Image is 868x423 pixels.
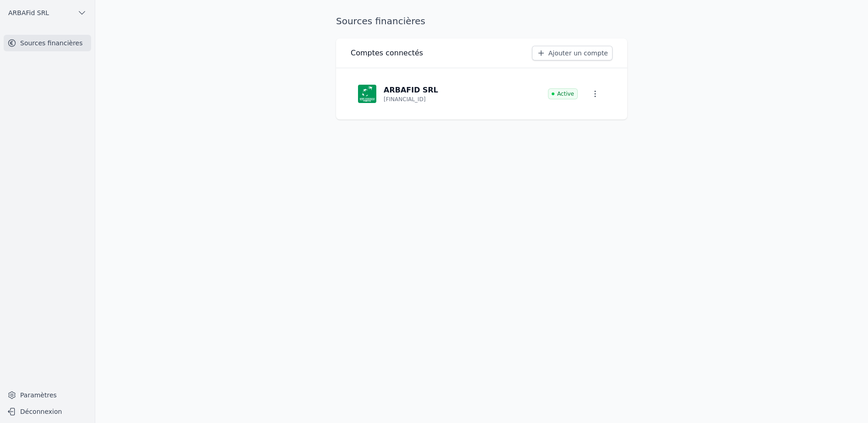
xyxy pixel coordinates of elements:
[336,15,425,27] h1: Sources financières
[351,76,613,112] a: ARBAFID SRL [FINANCIAL_ID] Active
[4,404,91,419] button: Déconnexion
[4,35,91,51] a: Sources financières
[384,85,438,96] p: ARBAFID SRL
[548,88,578,99] span: Active
[384,96,426,103] p: [FINANCIAL_ID]
[4,5,91,20] button: ARBAFid SRL
[532,46,613,60] a: Ajouter un compte
[351,48,423,59] h3: Comptes connectés
[4,388,91,402] a: Paramètres
[8,8,49,17] span: ARBAFid SRL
